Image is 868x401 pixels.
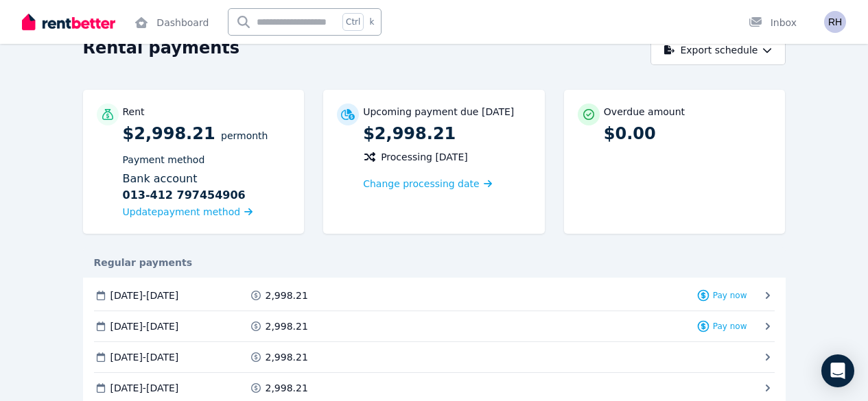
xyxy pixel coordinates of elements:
span: 2,998.21 [266,381,308,395]
p: Payment method [123,153,291,167]
span: Change processing date [363,177,480,191]
span: [DATE] - [DATE] [110,319,179,333]
p: Overdue amount [604,105,685,119]
div: Open Intercom Messenger [821,354,854,387]
span: Ctrl [342,13,364,31]
span: [DATE] - [DATE] [110,289,179,302]
p: $2,998.21 [123,123,291,220]
span: [DATE] - [DATE] [110,381,179,395]
p: Upcoming payment due [DATE] [363,105,514,119]
a: Change processing date [363,177,492,191]
img: RentBetter [22,12,115,32]
span: 2,998.21 [266,289,308,302]
span: Processing [DATE] [381,150,468,164]
p: $0.00 [604,123,772,145]
p: $2,998.21 [363,123,531,145]
b: 013-412 797454906 [123,187,246,204]
p: Rent [123,105,145,119]
h1: Rental payments [83,37,240,59]
div: Inbox [749,16,797,29]
div: Regular payments [83,256,786,269]
span: k [369,16,374,27]
span: Pay now [713,321,747,332]
span: 2,998.21 [266,350,308,364]
span: per Month [221,130,268,141]
button: Export schedule [650,35,786,65]
span: [DATE] - [DATE] [110,350,179,364]
span: Pay now [713,290,747,301]
span: Update payment method [123,206,241,217]
div: Bank account [123,171,291,204]
img: Rahool Hegde [824,11,846,33]
span: 2,998.21 [266,319,308,333]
